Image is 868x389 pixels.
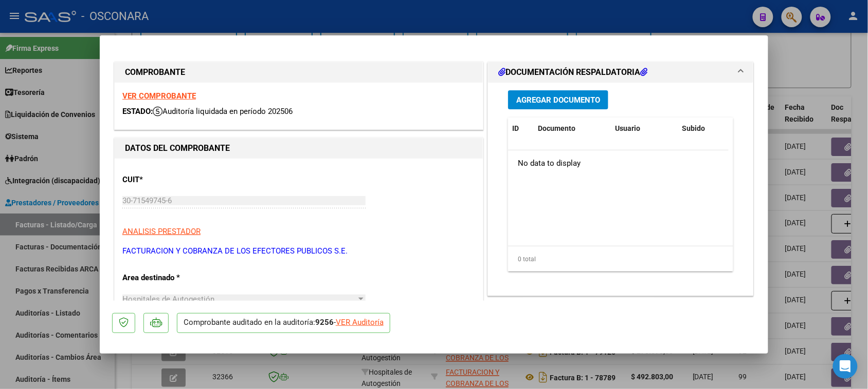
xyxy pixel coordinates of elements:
span: ANALISIS PRESTADOR [122,227,201,236]
span: Agregar Documento [516,95,600,105]
strong: 9256 [315,318,334,327]
datatable-header-cell: Documento [534,118,611,140]
a: VER COMPROBANTE [122,91,196,101]
p: FACTURACION Y COBRANZA DE LOS EFECTORES PUBLICOS S.E. [122,245,475,257]
strong: COMPROBANTE [125,67,185,77]
button: Agregar Documento [508,90,608,109]
p: Comprobante auditado en la auditoría: - [177,313,390,333]
datatable-header-cell: ID [508,118,534,140]
div: DOCUMENTACIÓN RESPALDATORIA [488,83,753,296]
span: Hospitales de Autogestión [122,295,214,304]
mat-expansion-panel-header: DOCUMENTACIÓN RESPALDATORIA [488,62,753,83]
div: VER Auditoría [336,317,384,328]
span: Auditoría liquidada en período 202506 [153,107,293,116]
div: 0 total [508,246,733,272]
datatable-header-cell: Subido [678,118,729,140]
div: Open Intercom Messenger [833,354,858,379]
span: Documento [538,124,575,132]
p: CUIT [122,174,228,186]
span: Usuario [615,124,640,132]
span: ID [512,124,519,132]
h1: DOCUMENTACIÓN RESPALDATORIA [498,66,647,79]
p: Area destinado * [122,272,228,284]
div: No data to display [508,150,729,176]
datatable-header-cell: Usuario [611,118,678,140]
strong: DATOS DEL COMPROBANTE [125,143,230,153]
span: Subido [682,124,705,132]
span: ESTADO: [122,107,153,116]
